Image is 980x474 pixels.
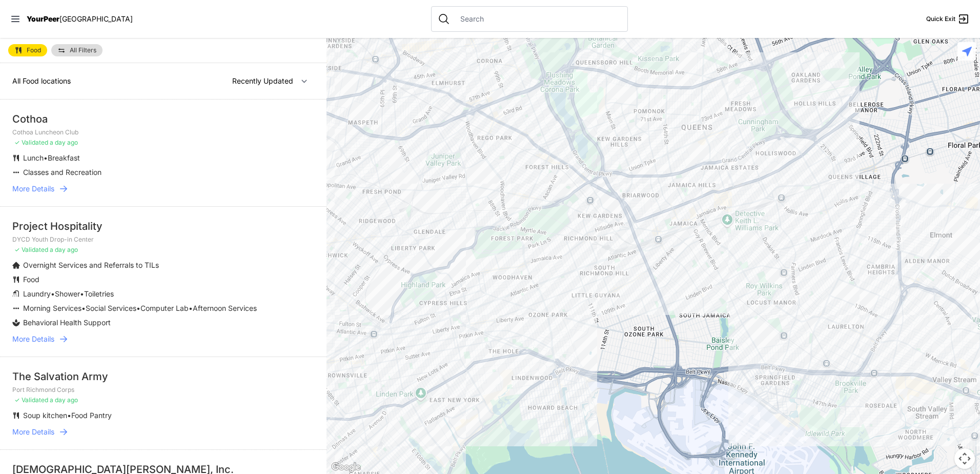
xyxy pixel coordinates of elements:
[23,318,111,327] span: Behavioral Health Support
[48,153,80,162] span: Breakfast
[51,44,103,56] a: All Filters
[50,139,78,146] span: a day ago
[23,153,44,162] span: Lunch
[193,304,257,312] span: Afternoon Services
[23,411,67,420] span: Soup kitchen
[70,47,96,53] span: All Filters
[50,396,78,404] span: a day ago
[51,289,55,298] span: •
[80,289,84,298] span: •
[59,14,133,23] span: [GEOGRAPHIC_DATA]
[329,461,363,474] a: Open this area in Google Maps (opens a new window)
[27,16,133,22] a: YourPeer[GEOGRAPHIC_DATA]
[50,246,78,253] span: a day ago
[12,235,314,244] p: DYCD Youth Drop-in Center
[55,289,80,298] span: Shower
[12,219,314,233] div: Project Hospitality
[27,14,59,23] span: YourPeer
[67,411,71,420] span: •
[14,396,48,404] span: ✓ Validated
[27,47,41,53] span: Food
[454,14,621,24] input: Search
[140,304,189,312] span: Computer Lab
[23,304,81,312] span: Morning Services
[14,139,48,146] span: ✓ Validated
[23,289,51,298] span: Laundry
[23,261,159,269] span: Overnight Services and Referrals to TILs
[86,304,136,312] span: Social Services
[12,427,314,437] a: More Details
[329,461,363,474] img: Google
[926,13,970,25] a: Quick Exit
[23,275,39,284] span: Food
[12,112,314,126] div: Cothoa
[12,184,314,194] a: More Details
[12,76,71,85] span: All Food locations
[81,304,86,312] span: •
[12,334,54,344] span: More Details
[12,184,54,194] span: More Details
[23,168,101,176] span: Classes and Recreation
[84,289,114,298] span: Toiletries
[954,448,975,469] button: Map camera controls
[8,44,47,56] a: Food
[14,246,48,253] span: ✓ Validated
[12,386,314,394] p: Port Richmond Corps
[12,334,314,344] a: More Details
[12,128,314,136] p: Cothoa Luncheon Club
[71,411,112,420] span: Food Pantry
[12,427,54,437] span: More Details
[136,304,140,312] span: •
[12,369,314,384] div: The Salvation Army
[926,15,955,23] span: Quick Exit
[189,304,193,312] span: •
[44,153,48,162] span: •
